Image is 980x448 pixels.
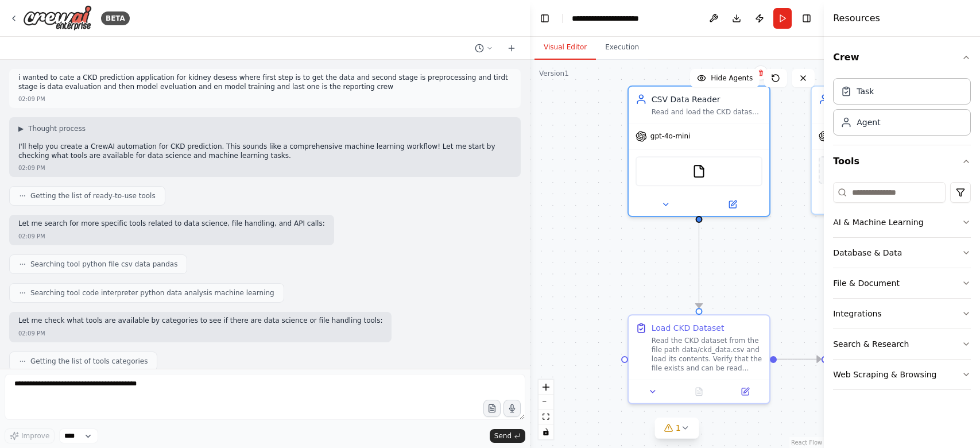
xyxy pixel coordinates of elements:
button: Delete node [753,65,768,80]
button: toggle interactivity [539,424,553,439]
span: Hide Agents [711,74,753,83]
button: Search & Research [833,329,971,359]
span: gpt-4o-mini [650,132,691,141]
img: Logo [23,5,92,31]
button: Switch to previous chat [470,41,498,55]
button: Visual Editor [534,36,596,60]
div: CSV Data Reader [652,94,762,105]
button: Crew [833,41,971,74]
div: React Flow controls [539,380,553,439]
span: Searching tool code interpreter python data analysis machine learning [30,288,274,298]
button: Hide left sidebar [537,10,553,26]
div: Integrations [833,308,881,319]
span: Searching tool python file csv data pandas [30,260,177,269]
div: Read the CKD dataset from the file path data/ckd_data.csv and load its contents. Verify that the ... [652,336,762,373]
span: Getting the list of ready-to-use tools [30,191,156,200]
button: File & Document [833,268,971,298]
div: Database & Data [833,247,902,258]
button: Open in side panel [700,198,765,211]
span: Send [494,431,512,441]
div: Load CKD DatasetRead the CKD dataset from the file path data/ckd_data.csv and load its contents. ... [627,314,770,404]
button: zoom out [539,395,553,410]
button: Open in side panel [726,385,765,399]
div: BETA [101,11,130,25]
button: No output available [675,385,723,399]
span: Getting the list of tools categories [30,357,148,366]
div: 02:09 PM [18,164,45,172]
div: Web Scraping & Browsing [833,369,936,380]
div: Version 1 [539,69,569,78]
button: Click to speak your automation idea [503,400,521,417]
button: Integrations [833,299,971,329]
button: Database & Data [833,238,971,268]
div: Task [857,86,874,97]
div: Load CKD Dataset [652,322,725,334]
button: Improve [5,428,55,443]
div: 02:09 PM [18,95,45,103]
span: Improve [21,431,49,441]
button: 1 [655,418,699,439]
p: Let me check what tools are available by categories to see if there are data science or file hand... [18,316,382,326]
g: Edge from 138fe79f-4dbb-4a29-b1a0-89f488c2e6e5 to 31aff225-9b1a-44b3-a6b9-63acbec2bce8 [777,353,821,365]
button: AI & Machine Learning [833,207,971,237]
span: ▶ [18,124,24,133]
nav: breadcrumb [572,13,639,24]
button: Hide Agents [690,69,760,87]
g: Edge from 2ec0a3b0-75f2-43b9-aa0e-1650b76bbcaa to 138fe79f-4dbb-4a29-b1a0-89f488c2e6e5 [694,222,705,308]
button: Upload files [483,400,501,417]
button: Tools [833,145,971,177]
div: CSV Data ReaderRead and load the CKD dataset from data/ckd_data.csv file, performing initial data... [627,86,770,217]
p: i wanted to cate a CKD prediction application for kidney desess where first step is to get the da... [18,74,512,91]
img: FileReadTool [692,164,706,178]
button: fit view [539,410,553,424]
div: Tools [833,177,971,399]
h4: Resources [833,11,880,25]
div: AI & Machine Learning [833,217,923,228]
span: 1 [676,422,681,434]
span: Thought process [28,124,86,133]
button: Send [490,429,525,443]
div: File & Document [833,277,900,289]
div: 02:09 PM [18,329,45,338]
a: React Flow attribution [791,439,822,446]
div: 02:09 PM [18,232,45,241]
p: I'll help you create a CrewAI automation for CKD prediction. This sounds like a comprehensive mac... [18,142,512,160]
button: zoom in [539,380,553,395]
div: Search & Research [833,338,909,350]
button: Web Scraping & Browsing [833,360,971,389]
p: Let me search for more specific tools related to data science, file handling, and API calls: [18,219,325,229]
button: Hide right sidebar [799,10,815,26]
div: Crew [833,74,971,145]
button: Execution [596,36,648,60]
div: Agent [857,117,880,128]
button: Start a new chat [502,41,521,55]
div: Read and load the CKD dataset from data/ckd_data.csv file, performing initial data validation and... [652,107,762,117]
button: ▶Thought process [18,124,86,133]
